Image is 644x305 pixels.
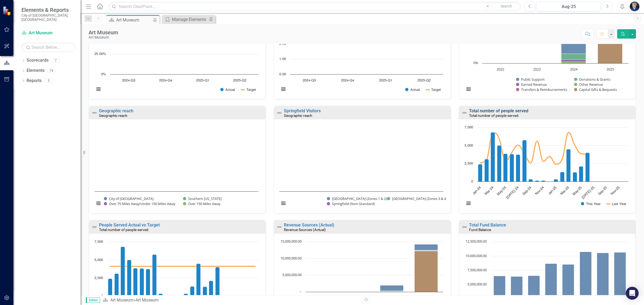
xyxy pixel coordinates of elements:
button: View chart menu, Chart [280,199,287,207]
div: 74 [47,68,56,73]
a: Scorecards [27,57,49,64]
div: Art Museum [89,29,118,35]
span: Elements & Reports [21,7,75,13]
div: Chart. Highcharts interactive chart. [92,10,263,98]
button: Show Target [241,87,256,91]
div: Aug-25 [538,3,599,10]
button: Show Southern Missouri [183,196,218,201]
path: Apr-24, 5,002. This Year. [127,260,131,296]
button: View chart menu, Chart [464,199,472,207]
path: Aug-24, 5,744. This Year. [152,254,157,296]
a: Art Museum [110,297,133,303]
path: Oct-24, 142. This Year. [165,295,169,296]
a: People Served Actual vs Target [99,222,160,228]
g: Target, series 2 of 2. Line with 24 data points. [109,265,257,267]
svg: Interactive chart [92,10,261,98]
button: Show Target [426,87,441,91]
div: 7 [51,58,60,63]
path: Apr-25, 1,273. This Year. [203,287,207,296]
small: Revenue Sources (Actual) [284,228,326,232]
text: May-24 [496,186,507,196]
img: Not Defined [91,224,98,230]
text: Sep-25 [597,186,608,196]
img: Not Defined [276,224,283,230]
text: 2025-Q1 [196,79,209,82]
button: Show Transfers & Reimbursements [516,87,568,92]
button: Show Over 75 Miles Away/Under 150 Miles Away [104,201,177,206]
path: Jan-24, 2,384. This Year. [108,278,112,296]
text: May-25 [572,186,582,196]
path: Nov-24, 126. This Year. [171,295,175,296]
path: 2024, 81. Public Support. [561,13,586,54]
div: Art Museum [89,35,118,39]
svg: Interactive chart [277,125,446,212]
button: Show Over 150 Miles Away [183,201,221,206]
path: Jun-24, 3,822. This Year. [510,154,514,182]
text: Mar-24 [484,186,494,196]
a: Manage Elements [163,16,207,23]
button: Show Last Year [607,202,626,206]
path: Jul-24, 3,716. This Year. [146,269,150,296]
text: 2025-Q2 [233,79,246,82]
a: Reports [27,78,42,84]
div: Chart. Highcharts interactive chart. [462,10,633,98]
text: 2,500 [464,162,473,165]
div: Art Museum [116,17,152,23]
small: Total number of people served [469,113,518,118]
button: Show Actual [220,87,235,91]
path: Aug-24, 5,744. This Year. [522,140,526,182]
text: 10,000,000.00 [466,253,487,258]
path: Jan-25, 328. This Year. [554,179,558,182]
div: Double-Click to Edit [274,106,451,214]
div: 5 [44,79,53,83]
small: Geographic reach [99,113,127,118]
path: May-25, 2,111. This Year. [579,166,583,182]
button: Show Springfield (Non-Standard) [327,201,374,206]
g: Donations & Grants, bar series 2 of 6 with 4 bars. [500,19,622,59]
text: 7,500 [464,126,473,129]
path: Oct-24, 142. This Year. [535,181,539,182]
path: Jul-24, 3,716. This Year. [516,155,520,182]
text: 2024-Q3 [122,79,135,82]
path: Feb-25, 1,317. This Year. [190,286,195,296]
a: Geographic reach [99,108,133,113]
path: Feb-25, 1,317. This Year. [560,172,564,182]
div: Chart. Highcharts interactive chart. [462,125,633,212]
text: 2,500 [94,276,103,280]
button: Show Capital Gifts & Bequests [574,87,617,92]
button: Search [493,3,519,10]
path: May-24, 3,842. This Year. [133,268,138,296]
button: Show Earned Revenue [516,82,547,87]
a: Total number of people served [469,108,528,113]
text: 2.00 [279,42,286,46]
text: 5,000,000.00 [467,282,487,287]
button: View chart menu, Chart [95,199,102,207]
path: Mar-24, 6,797. This Year. [491,132,495,182]
button: Show Donations & Grants [574,77,611,82]
small: Total number of people served [99,228,148,232]
img: Not Defined [461,110,468,116]
path: May-24, 3,842. This Year. [503,154,507,182]
path: May-25, 2,111. This Year. [209,281,213,296]
button: Show City of Springfield [104,196,137,201]
button: View chart menu, Chart [280,85,287,93]
text: Mar-25 [560,186,570,196]
text: 25.00% [94,52,106,56]
path: 2024, 232,175. Donations & Grants. [380,291,404,291]
path: 2024, 12. Donations & Grants. [561,54,586,59]
svg: Interactive chart [462,125,631,212]
button: Show Other Revenue [574,82,603,87]
a: Total Fund Balance [469,222,506,228]
path: Apr-24, 5,002. This Year. [497,146,501,182]
button: Show South Springfield (Zones 3 & 4) [387,196,441,201]
path: Jun-24, 3,822. This Year. [140,268,144,296]
text: 2025-Q2 [418,79,431,82]
path: 2025, 12,211,693. Capital Gifts & Bequests. [415,251,438,292]
text: 2024-Q4 [341,79,354,82]
g: Capital Gifts & Bequests, bar series 6 of 6 with 4 bars. [323,251,438,292]
text: Sep-24 [522,186,532,196]
path: Jun-25, 3,987. This Year. [215,267,220,296]
text: 0 [471,180,473,183]
text: Nov-24 [535,186,544,196]
text: 5,000,000.00 [282,272,302,277]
